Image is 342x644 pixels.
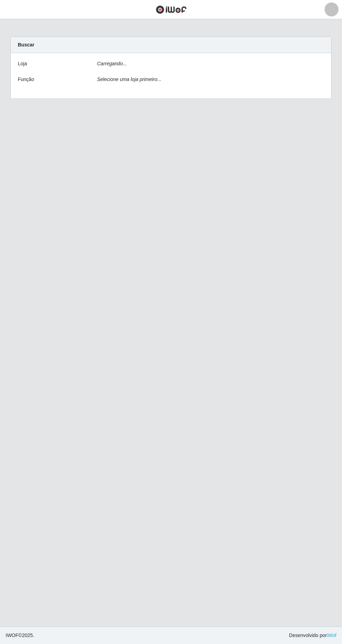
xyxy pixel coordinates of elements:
[6,632,18,638] span: IWOF
[289,632,336,639] span: Desenvolvido por
[18,76,34,83] label: Função
[6,632,34,639] span: © 2025 .
[18,60,27,67] label: Loja
[97,76,161,82] i: Selecione uma loja primeiro...
[18,42,34,47] strong: Buscar
[97,61,127,66] i: Carregando...
[327,632,336,638] a: iWof
[156,5,187,14] img: CoreUI Logo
